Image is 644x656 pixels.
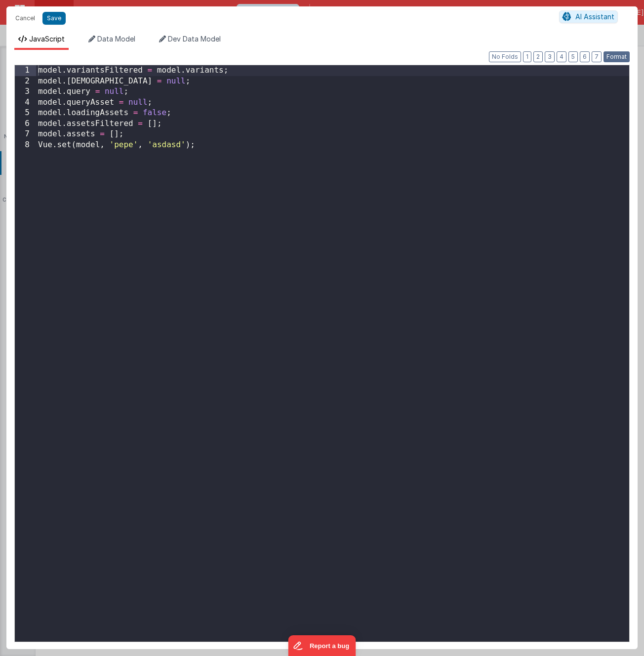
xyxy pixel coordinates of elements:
[29,35,65,43] span: JavaScript
[568,51,578,62] button: 5
[15,140,36,151] div: 8
[15,129,36,140] div: 7
[523,51,531,62] button: 1
[533,51,543,62] button: 2
[15,108,36,119] div: 5
[575,12,614,21] span: AI Assistant
[545,51,555,62] button: 3
[489,51,521,62] button: No Folds
[10,11,40,25] button: Cancel
[42,12,66,25] button: Save
[557,51,566,62] button: 4
[168,35,221,43] span: Dev Data Model
[559,10,618,23] button: AI Assistant
[592,51,602,62] button: 7
[15,65,36,76] div: 1
[15,97,36,108] div: 4
[15,76,36,87] div: 2
[604,51,630,62] button: Format
[15,119,36,129] div: 6
[15,86,36,97] div: 3
[97,35,135,43] span: Data Model
[580,51,590,62] button: 6
[288,635,356,656] iframe: Marker.io feedback button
